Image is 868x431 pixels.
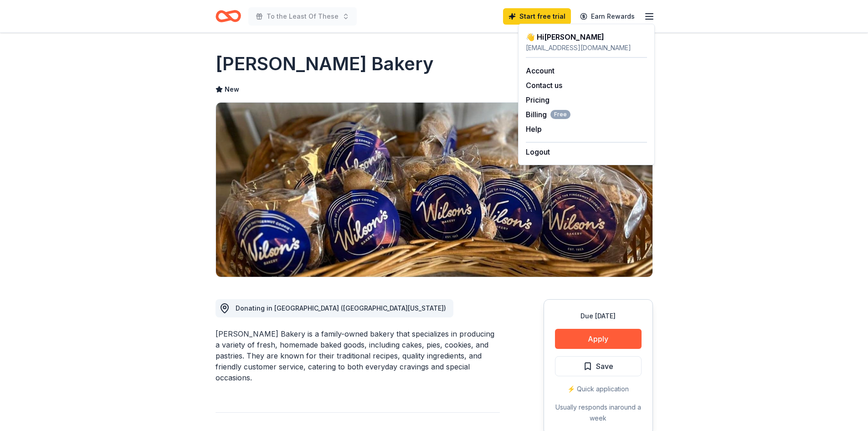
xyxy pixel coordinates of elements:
[555,329,642,349] button: Apply
[526,66,555,75] a: Account
[555,384,642,395] div: ⚡️ Quick application
[526,109,570,120] button: BillingFree
[575,8,640,25] a: Earn Rewards
[555,356,642,376] button: Save
[216,328,500,383] div: [PERSON_NAME] Bakery is a family-owned bakery that specializes in producing a variety of fresh, h...
[526,80,562,91] button: Contact us
[225,84,239,95] span: New
[526,95,550,104] a: Pricing
[526,31,647,42] div: 👋 Hi [PERSON_NAME]
[526,124,542,135] button: Help
[248,7,357,26] button: To the Least Of These
[550,110,570,119] span: Free
[503,8,571,25] a: Start free trial
[526,146,550,157] button: Logout
[555,402,642,424] div: Usually responds in around a week
[267,11,339,22] span: To the Least Of These
[596,360,613,372] span: Save
[236,304,446,312] span: Donating in [GEOGRAPHIC_DATA] ([GEOGRAPHIC_DATA][US_STATE])
[526,42,647,53] div: [EMAIL_ADDRESS][DOMAIN_NAME]
[526,109,570,120] span: Billing
[216,103,652,277] img: Image for Wilson's Bakery
[216,5,241,27] a: Home
[555,311,642,322] div: Due [DATE]
[216,51,434,77] h1: [PERSON_NAME] Bakery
